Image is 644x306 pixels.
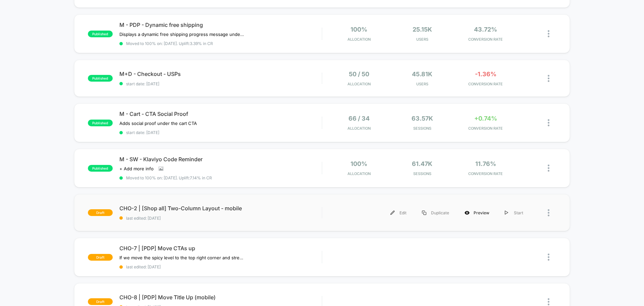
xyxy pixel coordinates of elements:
[347,171,371,176] span: Allocation
[497,205,531,220] div: Start
[88,31,113,37] span: published
[455,37,516,42] span: CONVERSION RATE
[119,71,322,77] span: M+D - Checkout - USPs
[119,166,154,171] span: + Add more info
[548,254,549,261] img: close
[422,211,426,215] img: menu
[88,120,113,126] span: published
[548,165,549,172] img: close
[548,30,549,37] img: close
[548,75,549,82] img: close
[119,32,244,37] span: Displays a dynamic free shipping progress message under the CTA on PDPs (excluding Trial Pack PDP...
[412,115,433,122] span: 63.57k
[351,160,367,167] span: 100%
[351,26,367,33] span: 100%
[475,71,496,78] span: -1.36%
[119,245,322,252] span: CHO-7 | [PDP] Move CTAs up
[414,205,457,220] div: Duplicate
[88,75,113,82] span: published
[392,82,452,86] span: Users
[505,211,508,215] img: menu
[119,205,322,212] span: CHO-2 | [Shop all] Two-Column Layout - mobile
[474,115,497,122] span: +0.74%
[475,160,496,167] span: 11.76%
[349,71,369,78] span: 50 / 50
[347,82,371,86] span: Allocation
[412,71,432,78] span: 45.81k
[119,111,322,117] span: M - Cart - CTA Social Proof
[126,41,213,46] span: Moved to 100% on: [DATE] . Uplift: 3.39% in CR
[548,209,549,216] img: close
[392,171,452,176] span: Sessions
[119,216,322,221] span: last edited: [DATE]
[88,254,113,261] span: draft
[119,156,322,163] span: M - SW - Klaviyo Code Reminder
[455,126,516,131] span: CONVERSION RATE
[347,126,371,131] span: Allocation
[455,171,516,176] span: CONVERSION RATE
[348,115,370,122] span: 66 / 34
[392,37,452,42] span: Users
[119,21,322,28] span: M - PDP - Dynamic free shipping
[474,26,497,33] span: 43.72%
[413,26,432,33] span: 25.15k
[88,209,113,216] span: draft
[548,119,549,126] img: close
[88,298,113,305] span: draft
[548,298,549,305] img: close
[119,130,322,135] span: start date: [DATE]
[390,211,395,215] img: menu
[455,82,516,86] span: CONVERSION RATE
[119,255,244,260] span: If we move the spicy level to the top right corner and stretch the product description to be full...
[119,264,322,269] span: last edited: [DATE]
[412,160,432,167] span: 61.47k
[119,121,197,126] span: Adds social proof under the cart CTA
[457,205,497,220] div: Preview
[347,37,371,42] span: Allocation
[88,165,113,172] span: published
[119,294,322,301] span: CHO-8 | [PDP] Move Title Up (mobile)
[126,175,212,180] span: Moved to 100% on: [DATE] . Uplift: 7.14% in CR
[392,126,452,131] span: Sessions
[119,81,322,86] span: start date: [DATE]
[383,205,414,220] div: Edit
